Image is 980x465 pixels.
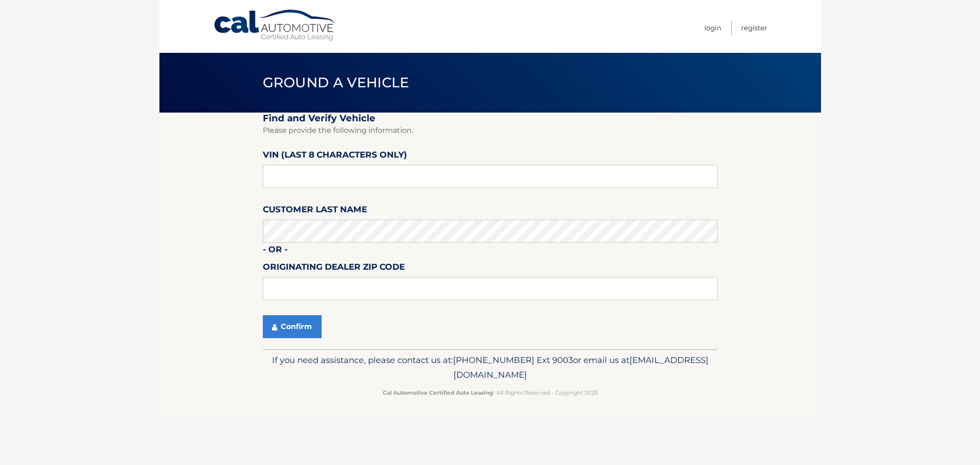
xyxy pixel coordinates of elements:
label: Originating Dealer Zip Code [263,260,405,277]
p: Please provide the following information. [263,124,718,137]
label: - or - [263,243,288,260]
a: Login [704,20,721,35]
span: [PHONE_NUMBER] Ext 9003 [453,355,573,365]
label: Customer Last Name [263,203,367,220]
label: VIN (last 8 characters only) [263,148,407,165]
h2: Find and Verify Vehicle [263,113,718,124]
a: Cal Automotive [213,9,337,42]
p: - All Rights Reserved - Copyright 2025 [269,388,712,397]
strong: Cal Automotive Certified Auto Leasing [383,389,493,396]
span: Ground a Vehicle [263,74,409,91]
a: Register [741,20,767,35]
p: If you need assistance, please contact us at: or email us at [269,353,712,382]
button: Confirm [263,315,322,338]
